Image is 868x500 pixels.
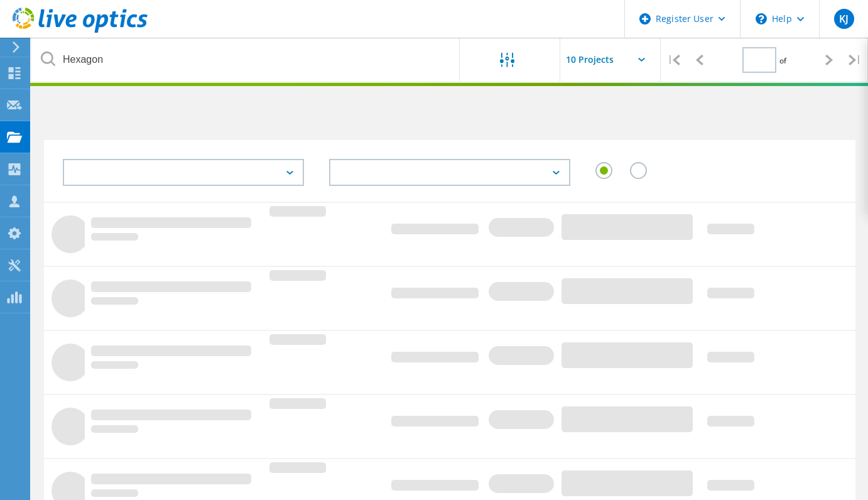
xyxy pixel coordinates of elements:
div: | [842,38,868,82]
div: | [661,38,686,82]
a: Live Optics Dashboard [13,26,148,35]
span: KJ [839,14,849,24]
svg: \n [756,13,767,24]
span: of [779,55,786,66]
input: undefined [31,38,460,82]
